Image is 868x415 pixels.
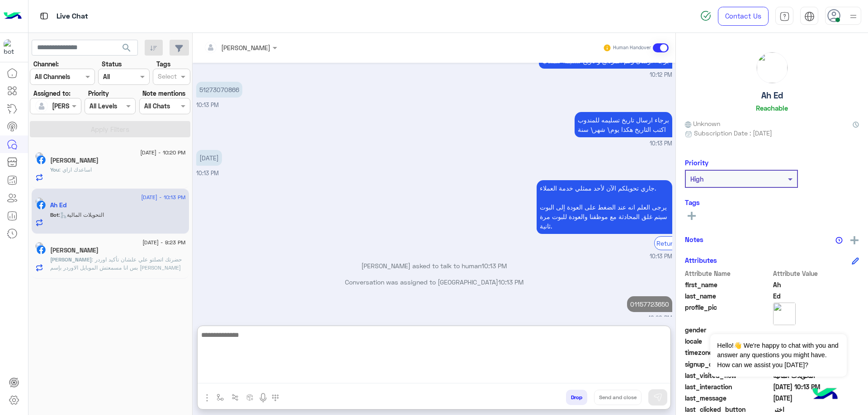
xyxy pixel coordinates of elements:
p: 3/9/2025, 10:13 PM [537,180,672,234]
button: search [116,40,138,59]
span: [DATE] - 9:23 PM [142,238,185,247]
img: picture [35,242,43,250]
span: Subscription Date : [DATE] [694,128,772,138]
h5: Ah Ed [761,90,783,101]
img: send attachment [202,392,212,403]
img: tab [779,11,790,22]
span: profile_pic [685,303,771,323]
img: notes [835,237,843,244]
p: 3/9/2025, 10:13 PM [575,112,672,137]
button: Send and close [594,390,642,405]
span: timezone [685,348,771,357]
span: Bot [50,211,59,218]
span: Hello!👋 We're happy to chat with you and answer any questions you might have. How can we assist y... [710,334,846,377]
div: Return to Bot [654,236,697,250]
span: signup_date [685,359,771,369]
p: Conversation was assigned to [GEOGRAPHIC_DATA] [196,277,672,287]
img: Facebook [37,245,46,254]
span: [PERSON_NAME] [50,256,92,263]
img: defaultAdmin.png [35,100,48,112]
span: 10:13 PM [498,278,524,286]
img: create order [246,394,254,401]
div: Select [156,71,177,83]
button: Trigger scenario [228,390,243,405]
span: 2025-09-03T19:13:43.037Z [773,382,859,392]
img: add [850,236,859,244]
a: Contact Us [718,7,769,26]
label: Priority [88,89,109,98]
img: picture [35,197,43,205]
span: Attribute Name [685,269,771,278]
button: Apply Filters [30,121,190,137]
span: last_name [685,291,771,301]
label: Note mentions [142,89,185,98]
h5: عبدالرحمن شحاته [50,247,99,254]
img: tab [804,11,815,22]
label: Tags [156,59,170,69]
h6: Tags [685,198,859,206]
img: tab [38,10,50,22]
button: Drop [566,390,587,405]
span: اساعدك ازاي [59,166,92,173]
span: 10:13 PM [650,252,672,261]
button: create order [243,390,258,405]
label: Status [102,59,122,69]
img: picture [757,52,788,83]
img: send message [653,393,662,402]
img: profile [848,11,859,22]
span: Attribute Value [773,269,859,278]
span: 2025/8/31 [773,393,859,403]
span: 10:13 PM [650,140,672,148]
span: 10:13 PM [196,102,219,108]
img: Logo [4,7,22,26]
label: Assigned to: [33,89,71,98]
img: make a call [272,394,279,401]
span: last_visited_flow [685,371,771,380]
span: last_interaction [685,382,771,392]
span: 10:13 PM [481,262,507,270]
span: Ah [773,280,859,289]
span: حضرتك اتصلتو علي علشان تأكيد اوردر بس انا مسمعتش الموبايل الاوردر بإسم عبدالرحمن شحاته [50,256,182,271]
p: Live Chat [57,10,88,23]
h6: Priority [685,159,708,167]
span: gender [685,325,771,335]
button: select flow [213,390,228,405]
img: Facebook [37,201,46,210]
small: Human Handover [613,44,651,51]
img: spinner [700,10,711,21]
h5: Hamada Mohmad [50,157,99,164]
img: hulul-logo.png [809,379,841,410]
span: locale [685,336,771,346]
h6: Notes [685,235,703,243]
img: 713415422032625 [4,39,20,56]
span: Unknown [685,119,720,128]
p: 3/9/2025, 10:20 PM [627,296,672,312]
h6: Reachable [756,104,788,112]
span: [DATE] - 10:13 PM [141,193,185,201]
a: tab [775,7,793,26]
span: اختر [773,405,859,414]
span: 10:12 PM [650,71,672,79]
span: : التحويلات المالية [59,211,104,218]
span: first_name [685,280,771,289]
span: last_message [685,393,771,403]
h6: Attributes [685,256,717,264]
label: Channel: [33,59,59,69]
span: 10:20 PM [648,314,672,323]
img: Trigger scenario [231,394,239,401]
img: picture [773,303,796,325]
span: Ed [773,291,859,301]
span: last_clicked_button [685,405,771,414]
span: You [50,166,59,173]
img: Facebook [37,155,46,164]
img: picture [35,152,43,160]
p: [PERSON_NAME] asked to talk to human [196,261,672,270]
span: [DATE] - 10:20 PM [140,149,185,157]
p: 3/9/2025, 10:13 PM [196,150,222,166]
p: 3/9/2025, 10:13 PM [196,82,242,98]
h5: Ah Ed [50,201,66,209]
span: search [121,42,132,53]
span: 10:13 PM [196,170,219,177]
img: select flow [217,394,224,401]
img: send voice note [258,392,269,403]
